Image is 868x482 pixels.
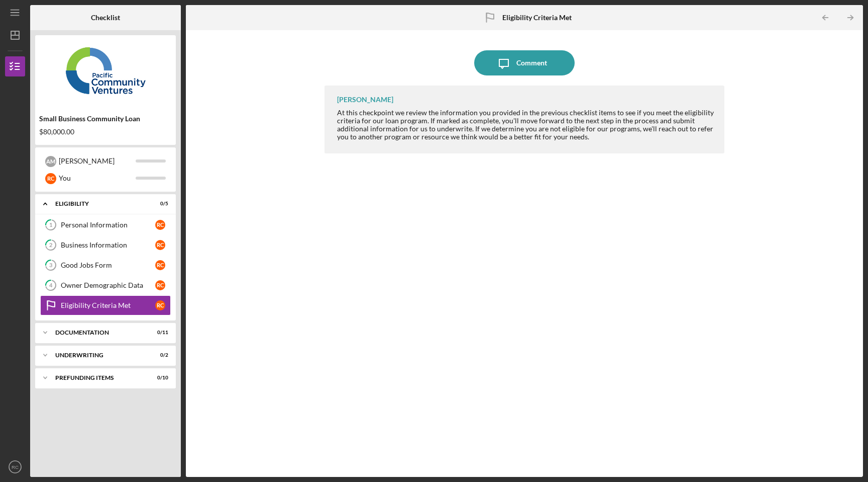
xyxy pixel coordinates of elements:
button: RC [5,457,25,477]
div: Good Jobs Form [61,261,155,269]
div: 0 / 2 [150,352,168,358]
div: Prefunding Items [55,375,143,381]
div: Business Information [61,241,155,249]
img: Product logo [35,40,176,101]
div: 0 / 10 [150,375,168,381]
tspan: 4 [49,282,53,289]
tspan: 1 [49,222,52,228]
div: A M [45,156,56,167]
button: Comment [474,50,575,75]
div: At this checkpoint we review the information you provided in the previous checklist items to see ... [337,109,715,141]
div: Underwriting [55,352,143,358]
a: 4Owner Demographic DataRC [40,275,171,295]
div: R C [155,220,165,230]
div: 0 / 5 [150,201,168,207]
div: Personal Information [61,221,155,229]
a: 3Good Jobs FormRC [40,255,171,275]
div: R C [45,173,56,184]
div: You [59,170,136,187]
div: $80,000.00 [39,128,172,136]
a: Eligibility Criteria MetRC [40,295,171,315]
div: R C [155,260,165,270]
div: Small Business Community Loan [39,115,172,123]
div: 0 / 11 [150,330,168,336]
div: Documentation [55,330,143,336]
a: 2Business InformationRC [40,235,171,255]
div: Owner Demographic Data [61,281,155,289]
a: 1Personal InformationRC [40,215,171,235]
tspan: 3 [49,262,52,269]
text: RC [12,464,19,470]
div: R C [155,280,165,290]
b: Eligibility Criteria Met [502,14,572,22]
div: [PERSON_NAME] [337,96,393,104]
div: Eligibility Criteria Met [61,301,155,309]
tspan: 2 [49,242,52,249]
div: R C [155,240,165,250]
div: Comment [516,50,547,75]
div: Eligibility [55,201,143,207]
div: [PERSON_NAME] [59,152,136,170]
div: R C [155,300,165,310]
b: Checklist [91,14,120,22]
